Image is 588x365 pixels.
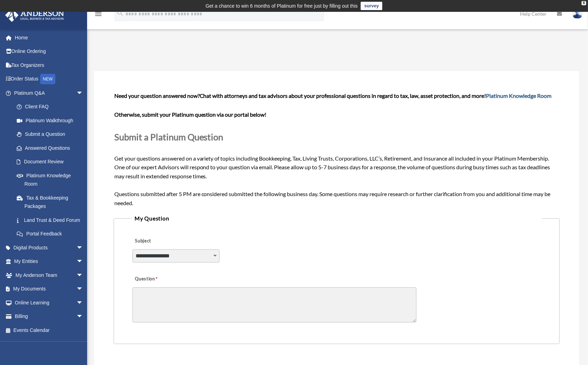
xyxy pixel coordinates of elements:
a: Platinum Walkthrough [10,114,94,127]
a: menu [94,12,102,18]
span: arrow_drop_down [76,282,90,296]
label: Question [132,274,186,284]
a: Submit a Question [10,127,90,141]
a: Billingarrow_drop_down [5,310,94,324]
a: Tax Organizers [5,58,94,72]
a: Land Trust & Deed Forum [10,213,94,227]
a: Online Learningarrow_drop_down [5,296,94,310]
a: survey [361,2,382,10]
a: My Documentsarrow_drop_down [5,282,94,296]
a: Platinum Knowledge Room [486,92,552,99]
a: Tax & Bookkeeping Packages [10,191,94,213]
a: Platinum Q&Aarrow_drop_down [5,86,94,100]
a: Client FAQ [10,100,94,114]
b: Otherwise, submit your Platinum question via our portal below! [114,111,267,118]
a: Digital Productsarrow_drop_down [5,241,94,255]
div: NEW [40,74,55,84]
a: Online Ordering [5,45,94,59]
label: Subject [132,236,199,246]
a: My Anderson Teamarrow_drop_down [5,268,94,282]
span: Submit a Platinum Question [114,132,223,142]
i: search [116,9,124,17]
a: Home [5,31,94,45]
span: arrow_drop_down [76,86,90,100]
span: Need your question answered now? [114,92,200,99]
img: Anderson Advisors Platinum Portal [3,8,66,22]
span: Chat with attorneys and tax advisors about your professional questions in regard to tax, law, ass... [200,92,552,99]
a: Events Calendar [5,323,94,337]
span: arrow_drop_down [76,296,90,310]
a: Answered Questions [10,141,94,155]
legend: My Question [132,213,542,223]
a: My Entitiesarrow_drop_down [5,255,94,269]
span: Get your questions answered on a variety of topics including Bookkeeping, Tax, Living Trusts, Cor... [114,92,559,206]
span: arrow_drop_down [76,268,90,282]
a: Document Review [10,155,94,169]
span: arrow_drop_down [76,310,90,324]
i: menu [94,10,102,18]
div: close [582,1,586,5]
span: arrow_drop_down [76,255,90,269]
a: Platinum Knowledge Room [10,169,94,191]
img: User Pic [572,9,583,19]
span: arrow_drop_down [76,241,90,255]
a: Portal Feedback [10,227,94,241]
a: Order StatusNEW [5,72,94,86]
div: Get a chance to win 6 months of Platinum for free just by filling out this [206,2,358,10]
